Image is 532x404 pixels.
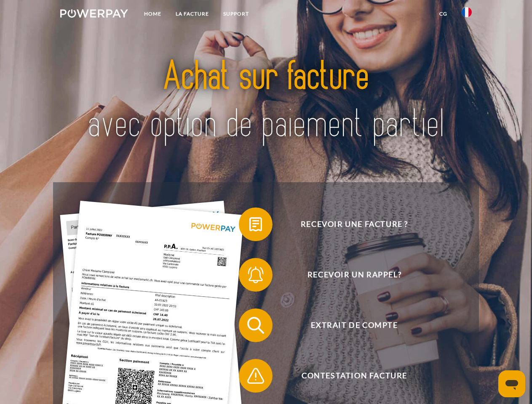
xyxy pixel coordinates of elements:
button: Recevoir une facture ? [239,207,458,241]
img: qb_warning.svg [245,365,266,386]
button: Contestation Facture [239,359,458,393]
img: qb_search.svg [245,315,266,336]
a: Support [216,6,256,21]
a: LA FACTURE [168,6,216,21]
a: CG [432,6,454,21]
span: Recevoir une facture ? [251,207,457,241]
img: fr [462,7,472,17]
button: Extrait de compte [239,308,458,342]
a: Home [137,6,168,21]
button: Recevoir un rappel? [239,258,458,292]
span: Contestation Facture [251,359,457,393]
img: qb_bell.svg [245,264,266,285]
img: title-powerpay_fr.svg [80,40,452,161]
img: logo-powerpay-white.svg [60,9,128,18]
img: qb_bill.svg [245,214,266,235]
iframe: Bouton de lancement de la fenêtre de messagerie [498,370,525,397]
span: Extrait de compte [251,308,457,342]
span: Recevoir un rappel? [251,258,457,292]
